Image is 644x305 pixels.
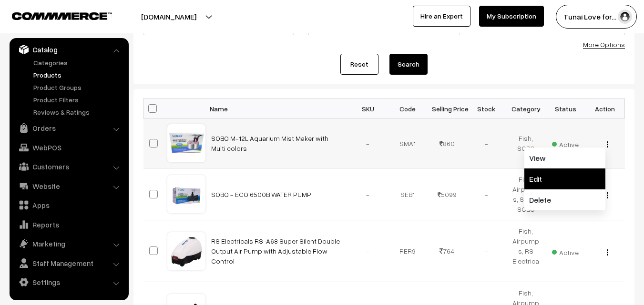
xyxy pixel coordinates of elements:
span: Active [552,245,579,257]
a: Products [31,70,125,80]
td: - [467,168,506,220]
a: Edit [524,168,605,189]
a: Product Filters [31,95,125,105]
th: Selling Price [427,99,467,118]
td: SMA1 [388,118,427,168]
a: Catalog [12,41,125,58]
a: Categories [31,58,125,68]
a: Website [12,177,125,195]
th: Name [205,99,348,118]
th: Action [585,99,625,118]
td: - [467,220,506,282]
img: Menu [607,192,608,198]
td: SEB1 [388,168,427,220]
td: Fish, Airpumps, SOBO, SOBO [506,168,546,220]
a: COMMMERCE [12,10,95,21]
img: Menu [607,141,608,148]
a: Customers [12,158,125,175]
th: Stock [467,99,506,118]
img: COMMMERCE [12,12,112,20]
a: Delete [524,189,605,210]
a: SOBO - ECO 6500B WATER PUMP [211,190,311,198]
a: Settings [12,274,125,291]
td: 764 [427,220,467,282]
th: Category [506,99,546,118]
button: [DOMAIN_NAME] [108,5,230,29]
td: Fish, SOBO [506,118,546,168]
button: Search [389,54,428,75]
a: RS Electricals RS-A68 Super Silent Double Output Air Pump with Adjustable Flow Control [211,237,340,265]
a: View [524,148,605,168]
th: Status [546,99,585,118]
a: Apps [12,197,125,214]
a: Marketing [12,235,125,252]
button: Tunai Love for… [556,5,637,29]
th: SKU [348,99,388,118]
td: - [348,118,388,168]
a: Hire an Expert [413,6,470,27]
td: - [348,168,388,220]
a: Reset [340,54,378,75]
td: RER9 [388,220,427,282]
img: user [618,10,632,24]
a: Reports [12,216,125,233]
img: Menu [607,249,608,256]
span: Active [552,137,579,149]
td: - [467,118,506,168]
a: Orders [12,119,125,137]
th: Code [388,99,427,118]
td: 860 [427,118,467,168]
a: My Subscription [479,6,544,27]
a: SOBO M-12L Aquarium Mist Maker with Multi colors [211,134,328,152]
a: Product Groups [31,82,125,92]
a: More Options [583,40,625,49]
td: 5099 [427,168,467,220]
a: Reviews & Ratings [31,107,125,117]
td: - [348,220,388,282]
td: Fish, Airpumps, RS Electrical [506,220,546,282]
a: Staff Management [12,255,125,272]
a: WebPOS [12,139,125,156]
